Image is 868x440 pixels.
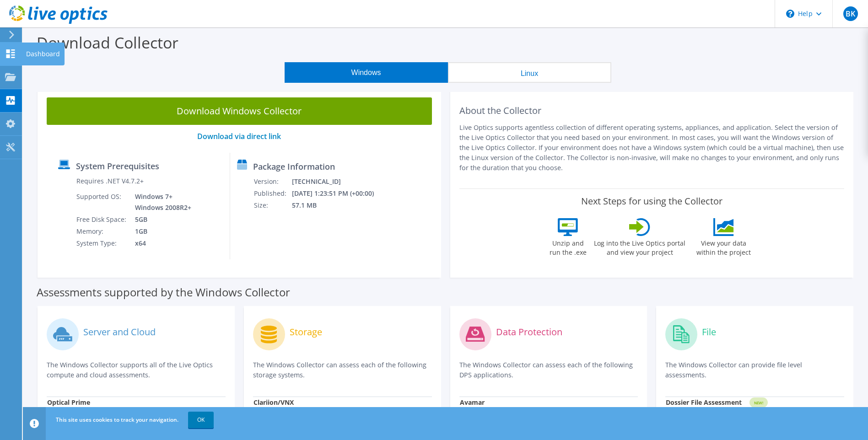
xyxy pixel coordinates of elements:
[459,105,845,116] h2: About the Collector
[128,214,193,225] td: 5GB
[76,177,144,186] label: Requires .NET V4.7.2+
[197,131,281,141] a: Download via direct link
[666,398,742,407] strong: Dossier File Assessment
[786,10,794,18] svg: \n
[56,416,178,424] span: This site uses cookies to track your navigation.
[291,176,386,188] td: [TECHNICAL_ID]
[37,288,290,297] label: Assessments supported by the Windows Collector
[843,6,858,21] span: BK
[496,327,562,337] label: Data Protection
[253,398,294,407] strong: Clariion/VNX
[47,398,90,407] strong: Optical Prime
[47,360,226,380] p: The Windows Collector supports all of the Live Optics compute and cloud assessments.
[291,188,386,199] td: [DATE] 1:23:51 PM (+00:00)
[253,162,335,171] label: Package Information
[253,176,291,188] td: Version:
[76,225,128,237] td: Memory:
[459,360,638,380] p: The Windows Collector can assess each of the following DPS applications.
[581,196,722,207] label: Next Steps for using the Collector
[665,360,844,380] p: The Windows Collector can provide file level assessments.
[291,199,386,211] td: 57.1 MB
[754,400,763,405] tspan: NEW!
[128,225,193,237] td: 1GB
[76,161,159,171] label: System Prerequisites
[593,236,686,257] label: Log into the Live Optics portal and view your project
[290,327,322,337] label: Storage
[690,236,756,257] label: View your data within the project
[188,412,214,428] a: OK
[547,236,589,257] label: Unzip and run the .exe
[459,123,845,173] p: Live Optics supports agentless collection of different operating systems, appliances, and applica...
[83,327,156,337] label: Server and Cloud
[285,62,448,83] button: Windows
[253,360,432,380] p: The Windows Collector can assess each of the following storage systems.
[128,191,193,214] td: Windows 7+ Windows 2008R2+
[253,188,291,199] td: Published:
[22,43,65,65] div: Dashboard
[460,398,485,407] strong: Avamar
[37,32,178,53] label: Download Collector
[702,327,716,337] label: File
[76,191,128,214] td: Supported OS:
[448,62,611,83] button: Linux
[253,199,291,211] td: Size:
[128,237,193,249] td: x64
[76,237,128,249] td: System Type:
[76,214,128,225] td: Free Disk Space:
[47,97,432,125] a: Download Windows Collector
